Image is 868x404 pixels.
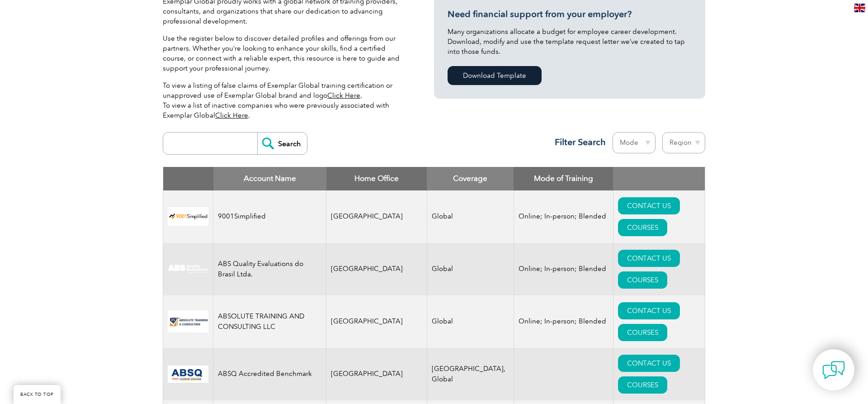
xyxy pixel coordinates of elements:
th: Mode of Training: activate to sort column ascending [514,167,613,190]
img: cc24547b-a6e0-e911-a812-000d3a795b83-logo.png [168,366,208,383]
th: : activate to sort column ascending [613,167,705,190]
a: COURSES [618,219,667,236]
img: contact-chat.png [822,359,845,381]
td: [GEOGRAPHIC_DATA] [326,190,427,243]
td: ABSOLUTE TRAINING AND CONSULTING LLC [213,295,326,348]
th: Account Name: activate to sort column descending [213,167,326,190]
td: Global [427,190,514,243]
a: Click Here [215,111,248,119]
h3: Need financial support from your employer? [448,9,692,20]
td: Global [427,295,514,348]
th: Home Office: activate to sort column ascending [326,167,427,190]
td: [GEOGRAPHIC_DATA] [326,243,427,295]
td: ABSQ Accredited Benchmark [213,348,326,400]
a: BACK TO TOP [14,385,61,404]
img: c92924ac-d9bc-ea11-a814-000d3a79823d-logo.jpg [168,264,208,274]
input: Search [257,133,307,154]
img: en [854,4,865,12]
td: [GEOGRAPHIC_DATA], Global [427,348,514,400]
a: Download Template [448,66,542,85]
td: Online; In-person; Blended [514,190,613,243]
img: 37c9c059-616f-eb11-a812-002248153038-logo.png [168,207,208,226]
td: 9001Simplified [213,190,326,243]
a: CONTACT US [618,355,680,372]
h3: Filter Search [549,137,606,148]
img: 16e092f6-eadd-ed11-a7c6-00224814fd52-logo.png [168,310,208,333]
td: Online; In-person; Blended [514,243,613,295]
a: CONTACT US [618,197,680,214]
td: [GEOGRAPHIC_DATA] [326,348,427,400]
p: To view a listing of false claims of Exemplar Global training certification or unapproved use of ... [163,81,407,120]
a: COURSES [618,271,667,289]
td: Global [427,243,514,295]
a: CONTACT US [618,250,680,267]
a: COURSES [618,324,667,341]
td: ABS Quality Evaluations do Brasil Ltda. [213,243,326,295]
a: CONTACT US [618,302,680,319]
p: Use the register below to discover detailed profiles and offerings from our partners. Whether you... [163,33,407,73]
a: COURSES [618,376,667,394]
p: Many organizations allocate a budget for employee career development. Download, modify and use th... [448,27,692,57]
td: [GEOGRAPHIC_DATA] [326,295,427,348]
th: Coverage: activate to sort column ascending [427,167,514,190]
a: Click Here [327,91,360,100]
td: Online; In-person; Blended [514,295,613,348]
